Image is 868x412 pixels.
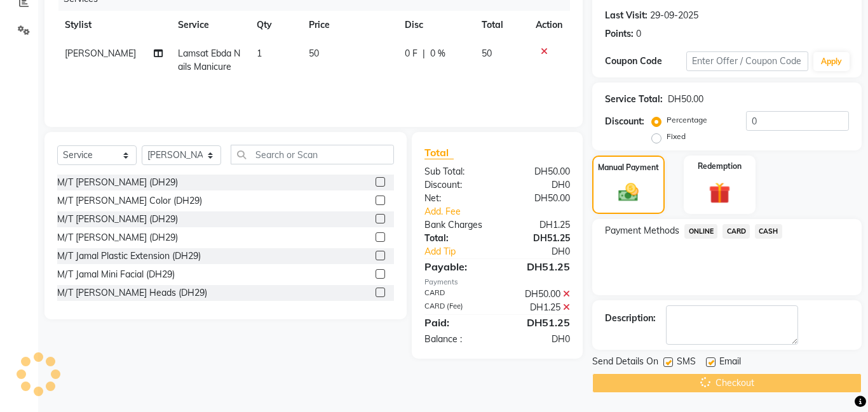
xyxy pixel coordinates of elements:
div: M/T [PERSON_NAME] Color (DH29) [57,194,202,208]
span: 0 % [430,47,445,60]
div: DH0 [498,333,580,346]
div: M/T [PERSON_NAME] Heads (DH29) [57,286,207,300]
div: DH51.25 [498,259,580,274]
div: M/T Jamal Mini Facial (DH29) [57,268,175,281]
div: DH50.00 [498,165,580,178]
div: CARD [415,288,498,301]
div: Balance : [415,333,498,346]
th: Action [528,11,570,39]
span: CASH [755,224,782,239]
div: Service Total: [605,93,663,106]
span: SMS [677,355,696,371]
span: Send Details On [592,355,658,371]
th: Total [474,11,529,39]
span: Payment Methods [605,224,679,237]
div: Description: [605,312,656,325]
span: | [423,47,425,60]
label: Manual Payment [598,162,659,173]
div: Paid: [415,315,498,330]
div: Payable: [415,259,498,274]
th: Stylist [57,11,170,39]
div: DH1.25 [498,301,580,314]
div: M/T Jamal Plastic Extension (DH29) [57,249,201,263]
a: Add. Fee [415,205,580,218]
th: Price [301,11,397,39]
div: Net: [415,192,498,205]
div: DH51.25 [498,232,580,245]
div: Total: [415,232,498,245]
button: Apply [813,52,850,71]
div: CARD (Fee) [415,301,498,314]
input: Enter Offer / Coupon Code [686,51,808,71]
div: DH51.25 [498,315,580,330]
div: Discount: [605,115,644,128]
img: _cash.svg [612,181,645,204]
div: 29-09-2025 [650,9,698,22]
label: Redemption [698,161,742,172]
div: Payments [424,277,570,288]
div: Bank Charges [415,218,498,232]
div: M/T [PERSON_NAME] (DH29) [57,213,178,226]
th: Service [170,11,249,39]
span: Total [424,146,454,159]
div: Points: [605,27,634,41]
a: Add Tip [415,245,511,258]
img: _gift.svg [702,180,737,206]
div: DH0 [511,245,580,258]
span: [PERSON_NAME] [65,48,136,59]
div: Last Visit: [605,9,648,22]
div: DH1.25 [498,218,580,232]
div: Coupon Code [605,55,686,68]
span: CARD [722,224,750,239]
div: M/T [PERSON_NAME] (DH29) [57,231,178,244]
div: DH50.00 [668,93,703,106]
span: Lamsat Ebda Nails Manicure [178,48,240,72]
div: DH50.00 [498,192,580,205]
div: DH50.00 [498,288,580,301]
input: Search or Scan [231,145,394,164]
span: ONLINE [684,224,717,239]
span: 1 [257,48,262,59]
label: Percentage [667,114,707,126]
th: Disc [397,11,474,39]
th: Qty [249,11,301,39]
span: 50 [482,48,492,59]
span: 0 F [405,47,417,60]
div: Discount: [415,178,498,192]
div: DH0 [498,178,580,192]
label: Fixed [667,131,686,142]
div: Sub Total: [415,165,498,178]
span: Email [719,355,741,371]
div: M/T [PERSON_NAME] (DH29) [57,176,178,189]
span: 50 [309,48,319,59]
div: 0 [636,27,641,41]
